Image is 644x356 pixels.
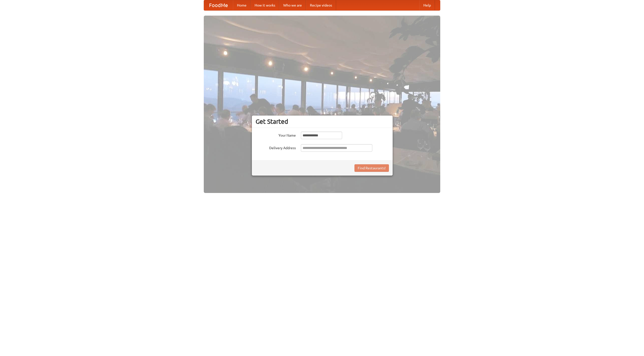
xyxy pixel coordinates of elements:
a: Home [233,0,251,10]
button: Find Restaurants! [354,164,389,172]
a: Recipe videos [306,0,336,10]
a: Who we are [279,0,306,10]
a: Help [419,0,435,10]
h3: Get Started [256,118,389,125]
label: Your Name [256,132,296,138]
a: FoodMe [204,0,233,10]
a: How it works [251,0,279,10]
label: Delivery Address [256,144,296,150]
